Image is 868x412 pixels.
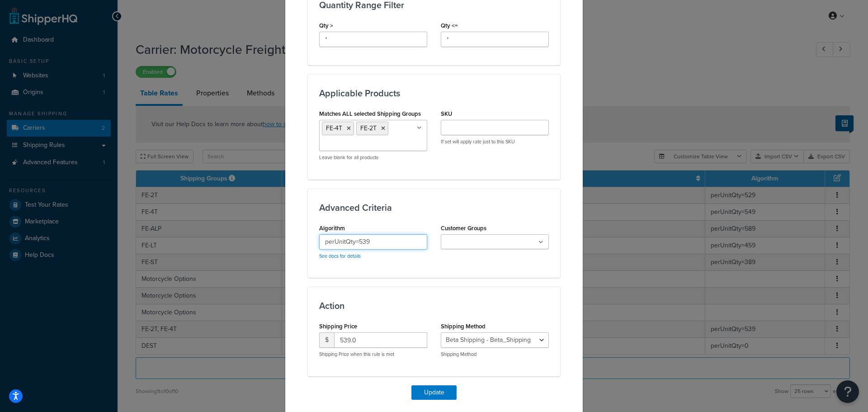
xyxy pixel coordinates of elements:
label: Algorithm [319,225,345,232]
h3: Advanced Criteria [319,203,549,213]
a: See docs for details [319,252,361,260]
h3: Action [319,301,549,311]
label: Shipping Price [319,323,357,330]
label: Shipping Method [441,323,486,330]
h3: Applicable Products [319,88,549,98]
label: Qty > [319,22,333,29]
span: FE-4T [326,123,342,133]
span: $ [319,332,334,348]
label: Qty <= [441,22,458,29]
p: Shipping Method [441,351,549,358]
p: If set will apply rate just to this SKU [441,138,549,145]
p: Shipping Price when this rule is met [319,351,427,358]
label: Customer Groups [441,225,486,232]
p: Leave blank for all products [319,154,427,161]
label: SKU [441,110,452,117]
label: Matches ALL selected Shipping Groups [319,110,421,117]
button: Update [411,385,457,400]
span: FE-2T [360,123,377,133]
